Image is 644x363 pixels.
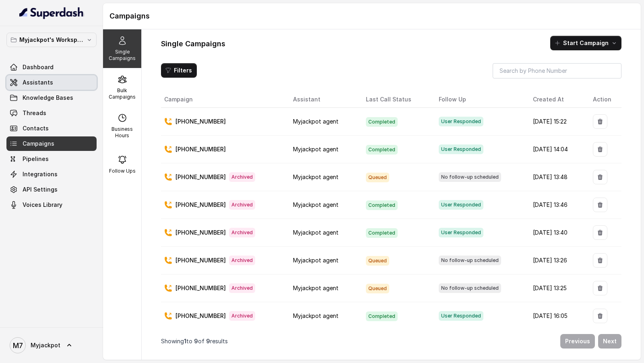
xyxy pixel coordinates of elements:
[439,256,501,265] span: No follow-up scheduled
[526,108,586,136] td: [DATE] 15:22
[366,145,398,155] span: Completed
[229,172,255,182] span: Archived
[366,228,398,238] span: Completed
[359,91,432,108] th: Last Call Status
[6,121,97,136] a: Contacts
[31,341,60,349] span: Myjackpot
[175,201,226,209] p: [PHONE_NUMBER]
[13,341,23,350] text: M7
[560,334,595,349] button: Previous
[161,329,621,353] nav: Pagination
[109,10,634,23] h1: Campaigns
[229,200,255,210] span: Archived
[526,191,586,219] td: [DATE] 13:46
[293,229,339,236] span: Myjackpot agent
[6,182,97,197] a: API Settings
[586,91,621,108] th: Action
[229,228,255,237] span: Archived
[493,63,621,78] input: Search by Phone Number
[439,172,501,182] span: No follow-up scheduled
[293,312,339,319] span: Myjackpot agent
[175,118,226,126] p: [PHONE_NUMBER]
[366,311,398,321] span: Completed
[175,284,226,292] p: [PHONE_NUMBER]
[23,155,49,163] span: Pipelines
[439,144,483,154] span: User Responded
[23,94,73,102] span: Knowledge Bases
[366,284,389,293] span: Queued
[161,37,225,50] h1: Single Campaigns
[526,91,586,108] th: Created At
[439,228,483,237] span: User Responded
[598,334,621,349] button: Next
[432,91,526,108] th: Follow Up
[175,173,226,181] p: [PHONE_NUMBER]
[206,338,210,344] span: 9
[175,312,226,320] p: [PHONE_NUMBER]
[184,338,186,344] span: 1
[293,146,339,153] span: Myjackpot agent
[175,145,226,153] p: [PHONE_NUMBER]
[6,33,97,47] button: Myjackpot's Workspace
[293,285,339,291] span: Myjackpot agent
[439,311,483,321] span: User Responded
[23,201,62,209] span: Voices Library
[109,168,136,174] p: Follow Ups
[6,136,97,151] a: Campaigns
[366,173,389,182] span: Queued
[23,140,54,148] span: Campaigns
[293,201,339,208] span: Myjackpot agent
[229,283,255,293] span: Archived
[293,118,339,125] span: Myjackpot agent
[366,200,398,210] span: Completed
[106,87,138,100] p: Bulk Campaigns
[23,170,58,178] span: Integrations
[439,200,483,210] span: User Responded
[229,256,255,265] span: Archived
[161,91,287,108] th: Campaign
[366,117,398,127] span: Completed
[175,229,226,237] p: [PHONE_NUMBER]
[526,163,586,191] td: [DATE] 13:48
[23,186,58,194] span: API Settings
[6,198,97,212] a: Voices Library
[550,36,621,50] button: Start Campaign
[23,63,54,71] span: Dashboard
[161,337,228,345] p: Showing to of results
[6,91,97,105] a: Knowledge Bases
[106,49,138,62] p: Single Campaigns
[194,338,198,344] span: 9
[23,78,53,87] span: Assistants
[161,63,197,78] button: Filters
[106,126,138,139] p: Business Hours
[526,136,586,163] td: [DATE] 14:04
[293,173,339,180] span: Myjackpot agent
[23,109,46,117] span: Threads
[439,283,501,293] span: No follow-up scheduled
[287,91,359,108] th: Assistant
[439,117,483,126] span: User Responded
[6,167,97,181] a: Integrations
[526,247,586,274] td: [DATE] 13:26
[229,311,255,321] span: Archived
[526,219,586,247] td: [DATE] 13:40
[19,6,84,19] img: light.svg
[19,35,84,45] p: Myjackpot's Workspace
[6,75,97,90] a: Assistants
[175,256,226,264] p: [PHONE_NUMBER]
[23,124,49,132] span: Contacts
[366,256,389,266] span: Queued
[6,60,97,74] a: Dashboard
[526,302,586,330] td: [DATE] 16:05
[6,106,97,120] a: Threads
[293,257,339,264] span: Myjackpot agent
[526,274,586,302] td: [DATE] 13:25
[6,152,97,166] a: Pipelines
[6,334,97,357] a: Myjackpot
